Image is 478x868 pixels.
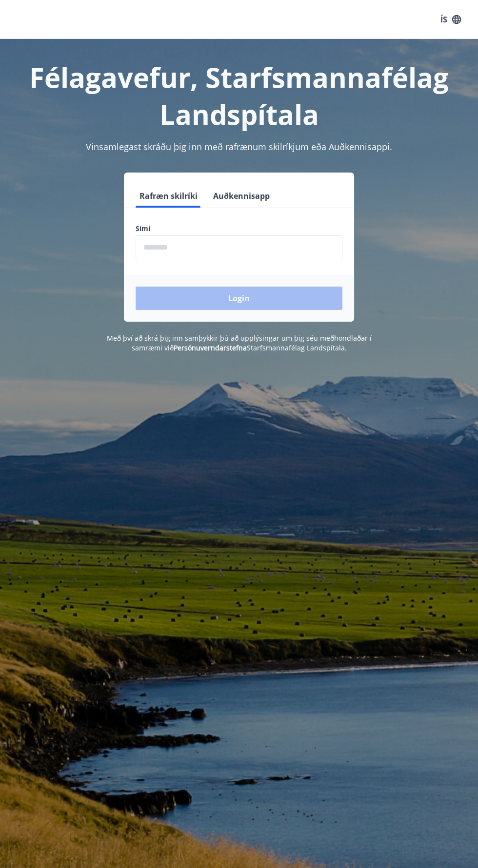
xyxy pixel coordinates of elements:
[209,184,274,208] button: Auðkennisapp
[107,333,372,352] span: Með því að skrá þig inn samþykkir þú að upplýsingar um þig séu meðhöndlaðar í samræmi við Starfsm...
[136,224,342,233] label: Sími
[136,184,201,208] button: Rafræn skilríki
[12,58,466,133] h1: Félagavefur, Starfsmannafélag Landspítala
[86,141,392,153] span: Vinsamlegast skráðu þig inn með rafrænum skilríkjum eða Auðkennisappi.
[174,343,247,352] a: Persónuverndarstefna
[435,11,466,28] button: ÍS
